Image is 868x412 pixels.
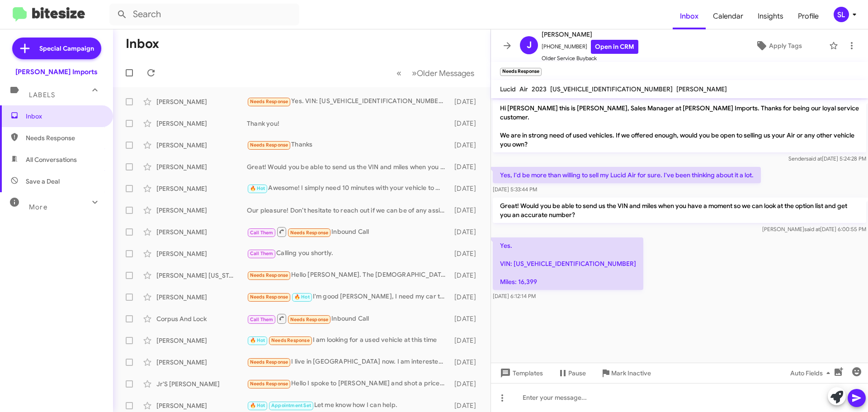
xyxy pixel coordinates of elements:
span: [PHONE_NUMBER] [542,40,638,54]
div: [DATE] [450,336,483,345]
button: Previous [391,64,407,82]
span: Templates [498,365,543,381]
div: Our pleasure! Don’t hesitate to reach out if we can be of any assistance. [247,206,450,215]
div: [PERSON_NAME] [156,358,247,367]
span: « [396,67,401,79]
button: SL [826,7,858,22]
span: Needs Response [250,272,288,278]
a: Special Campaign [12,38,101,59]
span: Needs Response [250,381,288,387]
div: SL [834,7,849,22]
span: [PERSON_NAME] [542,29,638,40]
button: Mark Inactive [593,365,658,381]
span: Inbox [26,112,103,121]
span: Needs Response [250,142,288,148]
div: [DATE] [450,97,483,106]
p: Yes. VIN: [US_VEHICLE_IDENTIFICATION_NUMBER] Miles: 16,399 [493,237,643,290]
button: Templates [491,365,550,381]
span: said at [806,155,822,162]
div: [PERSON_NAME] [156,162,247,171]
button: Auto Fields [783,365,841,381]
span: Older Service Buyback [542,54,638,63]
span: More [29,203,47,211]
span: Profile [791,3,826,29]
span: Labels [29,91,55,99]
button: Next [406,64,480,82]
span: [DATE] 5:33:44 PM [493,186,537,193]
div: Inbound Call [247,226,450,237]
p: Great! Would you be able to send us the VIN and miles when you have a moment so we can look at th... [493,198,866,223]
div: [PERSON_NAME] [156,227,247,237]
div: [PERSON_NAME] [156,401,247,410]
span: Needs Response [250,294,288,300]
div: [PERSON_NAME] [156,249,247,258]
div: [PERSON_NAME] [156,293,247,302]
div: [DATE] [450,227,483,237]
div: [DATE] [450,162,483,171]
span: All Conversations [26,155,77,164]
div: [DATE] [450,271,483,280]
button: Apply Tags [732,38,825,54]
span: Needs Response [290,317,329,322]
span: said at [804,226,820,232]
span: Air [519,85,528,93]
div: [DATE] [450,379,483,388]
span: » [412,67,417,79]
span: Save a Deal [26,177,60,186]
div: [PERSON_NAME] Imports [15,67,98,76]
div: I live in [GEOGRAPHIC_DATA] now. I am interested to see what your offer might be. How could we do... [247,357,450,367]
div: Corpus And Lock [156,314,247,323]
p: Yes, I'd be more than willing to sell my Lucid Air for sure. I've been thinking about it a lot. [493,167,761,183]
span: Mark Inactive [611,365,651,381]
div: [DATE] [450,206,483,215]
div: Awesome! I simply need 10 minutes with your vehicle to maximize your offer. Are you available [DA... [247,183,450,194]
div: [PERSON_NAME] [156,141,247,150]
span: Appointment Set [271,403,311,408]
span: 🔥 Hot [294,294,310,300]
span: Special Campaign [39,44,94,53]
span: Call Them [250,317,274,322]
div: Yes. VIN: [US_VEHICLE_IDENTIFICATION_NUMBER] Miles: 16,399 [247,96,450,107]
span: 🔥 Hot [250,403,265,408]
span: 🔥 Hot [250,185,265,191]
div: [DATE] [450,358,483,367]
span: Auto Fields [790,365,834,381]
a: Calendar [706,3,750,29]
span: Pause [568,365,586,381]
div: I am looking for a used vehicle at this time [247,335,450,346]
div: Thank you! [247,119,450,128]
div: [DATE] [450,249,483,258]
span: [DATE] 6:12:14 PM [493,293,536,299]
span: Older Messages [417,68,474,78]
span: Needs Response [290,230,329,236]
span: Needs Response [250,99,288,104]
div: Jr'S [PERSON_NAME] [156,379,247,388]
div: Inbound Call [247,313,450,324]
span: Call Them [250,230,274,236]
h1: Inbox [126,37,159,51]
div: Great! Would you be able to send us the VIN and miles when you have a moment so we can look at th... [247,162,450,171]
span: [US_VEHICLE_IDENTIFICATION_NUMBER] [550,85,673,93]
div: [PERSON_NAME] [156,184,247,193]
span: [PERSON_NAME] [676,85,727,93]
div: [PERSON_NAME] [156,206,247,215]
div: Calling you shortly. [247,248,450,259]
span: Apply Tags [769,38,802,54]
div: [DATE] [450,119,483,128]
input: Search [109,4,299,25]
span: 2023 [532,85,547,93]
span: Needs Response [26,133,103,142]
span: Needs Response [250,359,288,365]
span: 🔥 Hot [250,337,265,343]
span: Sender [DATE] 5:24:28 PM [788,155,866,162]
div: Hello [PERSON_NAME]. The [DEMOGRAPHIC_DATA] Mercedes sprinter van is owned by AMCC athletic depar... [247,270,450,280]
div: [DATE] [450,141,483,150]
span: J [527,38,532,52]
a: Inbox [673,3,706,29]
button: Pause [550,365,593,381]
span: Call Them [250,251,274,256]
span: Insights [750,3,791,29]
div: [PERSON_NAME] [156,97,247,106]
